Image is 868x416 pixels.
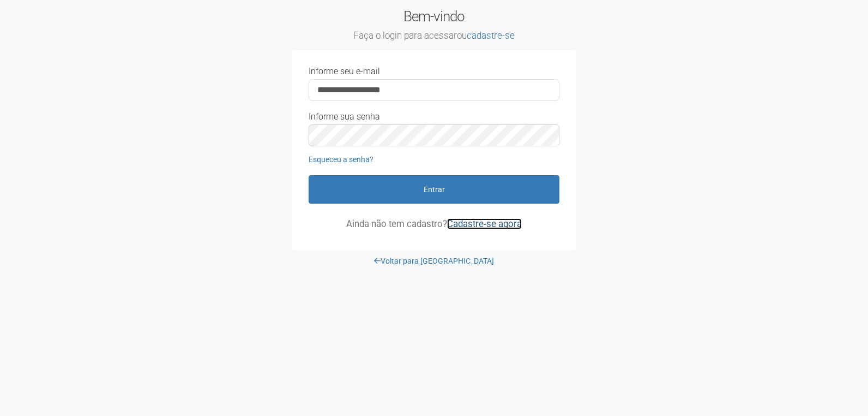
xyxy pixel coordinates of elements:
[374,257,494,265] a: Voltar para [GEOGRAPHIC_DATA]
[447,218,522,229] a: Cadastre-se agora
[309,67,380,76] label: Informe seu e-mail
[292,8,576,42] h2: Bem-vindo
[292,30,576,42] small: Faça o login para acessar
[309,175,559,204] button: Entrar
[467,30,515,41] a: cadastre-se
[309,219,559,229] p: Ainda não tem cadastro?
[309,155,373,164] a: Esqueceu a senha?
[309,112,380,122] label: Informe sua senha
[457,30,515,41] span: ou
